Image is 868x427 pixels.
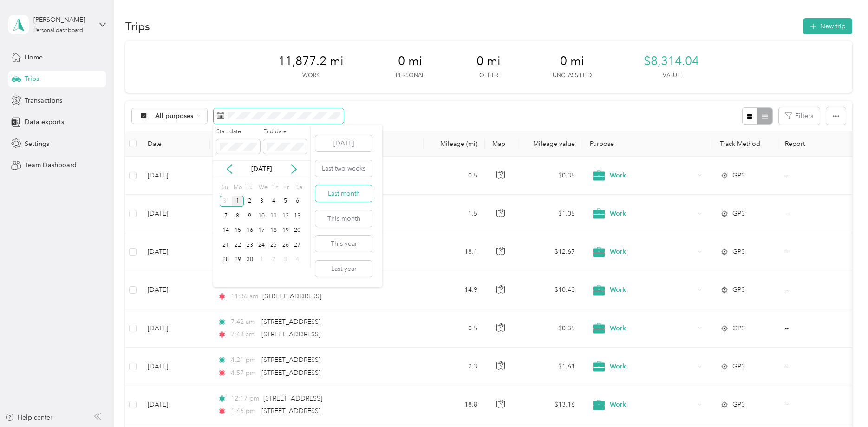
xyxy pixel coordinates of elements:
div: 3 [280,254,292,266]
td: $0.35 [517,157,582,195]
div: 20 [292,225,304,236]
span: Work [610,323,695,334]
th: Mileage value [517,131,582,157]
td: -- [777,233,862,271]
div: Su [220,181,228,194]
div: Sa [294,181,303,194]
button: Last month [315,185,372,202]
div: Mo [232,181,242,194]
iframe: Everlance-gr Chat Button Frame [816,375,868,427]
td: 18.8 [424,386,485,424]
div: 5 [280,196,292,207]
div: 4 [292,254,304,266]
button: This month [315,210,372,227]
td: [DATE] [140,271,210,309]
span: Work [610,209,695,219]
span: $8,314.04 [644,54,699,69]
span: [STREET_ADDRESS] [262,280,321,288]
div: 30 [244,254,256,266]
div: 3 [255,196,268,207]
p: [DATE] [242,164,281,174]
span: 12:17 pm [231,394,259,404]
div: 9 [244,210,256,222]
span: Work [610,247,695,257]
p: Personal [396,72,424,80]
span: 1:46 pm [231,406,257,416]
button: Last two weeks [315,160,372,177]
button: New trip [803,18,852,34]
td: $12.67 [517,233,582,271]
span: GPS [732,323,745,334]
span: [STREET_ADDRESS] [261,356,320,364]
div: 11 [268,210,280,222]
div: 2 [268,254,280,266]
td: [DATE] [140,348,210,386]
span: Settings [25,139,49,149]
span: [STREET_ADDRESS] [262,292,321,300]
div: 13 [292,210,304,222]
span: Work [610,361,695,372]
th: Purpose [582,131,712,157]
div: We [257,181,268,194]
button: This year [315,236,372,252]
button: Filters [779,107,820,125]
div: 8 [232,210,244,222]
label: End date [263,128,307,136]
div: 12 [280,210,292,222]
td: $1.61 [517,348,582,386]
div: 21 [220,239,232,251]
p: Work [302,72,320,80]
td: 18.1 [424,233,485,271]
span: GPS [732,361,745,372]
span: [STREET_ADDRESS] [261,369,320,377]
td: $1.05 [517,195,582,233]
td: 14.9 [424,271,485,309]
td: -- [777,157,862,195]
td: [DATE] [140,309,210,348]
span: 7:48 am [231,329,257,340]
div: 14 [220,225,232,236]
span: [STREET_ADDRESS] [261,318,320,326]
span: Team Dashboard [25,160,77,170]
th: Mileage (mi) [424,131,485,157]
div: Personal dashboard [33,28,83,33]
td: $0.35 [517,309,582,348]
button: [DATE] [315,135,372,151]
td: -- [777,309,862,348]
div: 25 [268,239,280,251]
div: 19 [280,225,292,236]
div: 22 [232,239,244,251]
span: 11,877.2 mi [278,54,344,69]
span: Work [610,400,695,410]
div: 6 [292,196,304,207]
span: [STREET_ADDRESS] [263,394,322,402]
td: -- [777,271,862,309]
td: 2.3 [424,348,485,386]
h1: Trips [125,21,150,31]
td: [DATE] [140,386,210,424]
div: 16 [244,225,256,236]
span: Home [25,53,43,62]
button: Last year [315,261,372,277]
div: 15 [232,225,244,236]
div: 28 [220,254,232,266]
span: GPS [732,171,745,181]
span: [STREET_ADDRESS] [261,407,320,415]
span: Trips [25,74,39,84]
td: -- [777,348,862,386]
div: 31 [220,196,232,207]
span: All purposes [155,113,194,119]
td: 1.5 [424,195,485,233]
td: -- [777,195,862,233]
p: Other [479,72,498,80]
div: 27 [292,239,304,251]
div: 2 [244,196,256,207]
p: Unclassified [553,72,592,80]
th: Report [777,131,862,157]
div: Tu [245,181,254,194]
span: 0 mi [398,54,422,69]
div: Th [271,181,280,194]
div: 29 [232,254,244,266]
td: -- [777,386,862,424]
td: $13.16 [517,386,582,424]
